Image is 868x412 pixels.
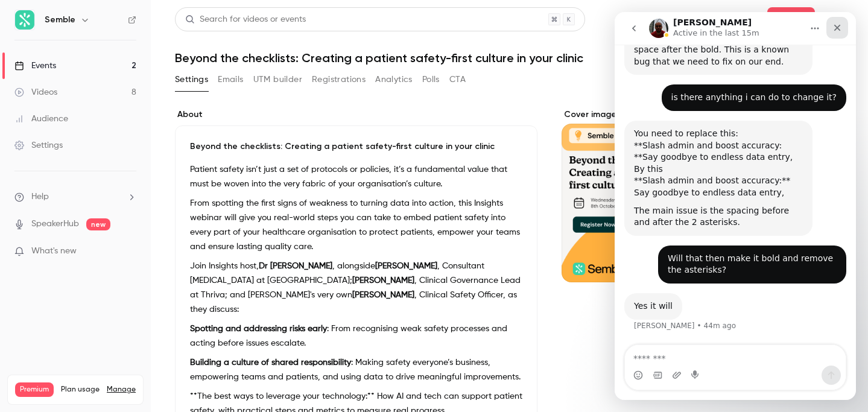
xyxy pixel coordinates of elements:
div: Audience [14,113,68,125]
a: SpeakerHub [31,218,79,230]
div: Videos [14,86,57,98]
h1: Beyond the checklists: Creating a patient safety-first culture in your clinic [175,51,844,65]
button: UTM builder [253,70,302,89]
span: Plan usage [61,385,100,395]
button: Settings [175,70,208,89]
p: Join Insights host, , alongside , Consultant [MEDICAL_DATA] at [GEOGRAPHIC_DATA]; , Clinical Gove... [190,259,522,317]
p: Patient safety isn’t just a set of protocols or policies, it’s a fundamental value that must be w... [190,162,522,191]
strong: [PERSON_NAME] [352,276,414,285]
button: Analytics [375,70,413,89]
span: Premium [15,382,54,397]
p: From spotting the first signs of weakness to turning data into action, this Insights webinar will... [190,196,522,254]
span: What's new [31,245,77,258]
label: Cover image [562,109,844,121]
button: Polls [422,70,440,89]
strong: Building a culture of shared responsibility [190,358,351,367]
p: Beyond the checklists: Creating a patient safety-first culture in your clinic [190,141,522,153]
div: Events [14,60,56,72]
button: CTA [449,70,466,89]
li: help-dropdown-opener [14,191,136,203]
span: new [86,218,110,230]
img: Semble [15,10,34,30]
a: Manage [107,385,136,395]
h6: Semble [45,14,75,26]
button: Share [767,7,815,31]
button: Registrations [312,70,366,89]
button: Emails [218,70,243,89]
span: Help [31,191,49,203]
label: About [175,109,537,121]
p: : Making safety everyone’s business, empowering teams and patients, and using data to drive meani... [190,355,522,384]
div: Search for videos or events [185,13,306,26]
strong: Spotting and addressing risks early [190,325,327,333]
iframe: Intercom live chat [615,12,856,400]
p: : From recognising weak safety processes and acting before issues escalate. [190,322,522,350]
section: Cover image [562,109,844,282]
strong: [PERSON_NAME] [375,262,437,270]
strong: Dr [PERSON_NAME] [259,262,332,270]
div: Settings [14,139,63,151]
strong: [PERSON_NAME] [352,291,414,299]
